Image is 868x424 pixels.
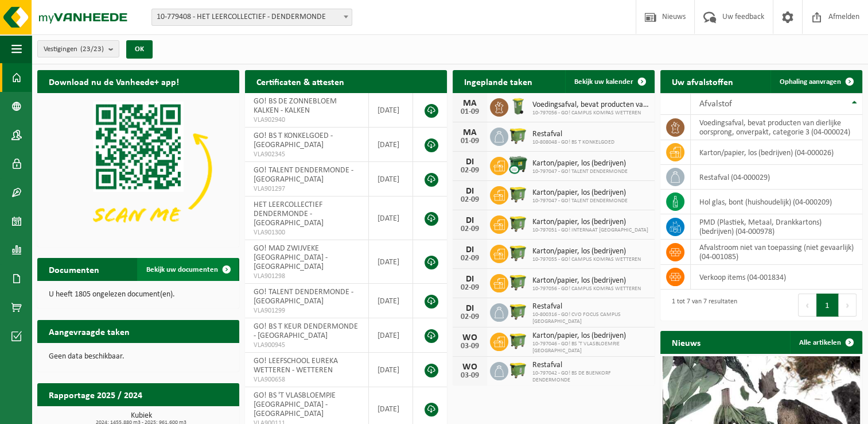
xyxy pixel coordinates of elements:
span: Bekijk uw kalender [574,78,633,86]
h2: Certificaten & attesten [245,70,356,92]
span: VLA900945 [254,341,360,350]
td: hol glas, bont (huishoudelijk) (04-000209) [691,190,862,214]
h2: Nieuws [660,331,712,353]
span: GO! TALENT DENDERMONDE - [GEOGRAPHIC_DATA] [254,288,353,306]
div: 02-09 [458,255,481,263]
span: GO! BS 'T VLASBLOEMPJE [GEOGRAPHIC_DATA] - [GEOGRAPHIC_DATA] [254,391,336,418]
div: DI [458,187,481,196]
span: Restafval [532,302,649,311]
p: Geen data beschikbaar. [49,353,228,361]
span: Karton/papier, los (bedrijven) [532,159,628,168]
div: 01-09 [458,137,481,145]
div: DI [458,245,481,255]
h2: Ingeplande taken [453,70,544,92]
button: Previous [798,294,816,317]
span: Bekijk uw documenten [146,266,218,273]
div: 03-09 [458,342,481,350]
td: restafval (04-000029) [691,165,862,190]
h2: Rapportage 2025 / 2024 [37,383,154,406]
span: VLA901297 [254,184,360,194]
td: PMD (Plastiek, Metaal, Drankkartons) (bedrijven) (04-000978) [691,214,862,240]
td: karton/papier, los (bedrijven) (04-000026) [691,140,862,165]
div: DI [458,304,481,313]
div: MA [458,99,481,108]
td: [DATE] [369,162,413,196]
td: verkoop items (04-001834) [691,265,862,290]
span: 10-800316 - GO! CVO FOCUS CAMPUS [GEOGRAPHIC_DATA] [532,311,649,325]
td: [DATE] [369,284,413,318]
span: Restafval [532,130,614,139]
button: 1 [816,294,839,317]
img: WB-1100-HPE-GN-50 [508,360,528,380]
span: Karton/papier, los (bedrijven) [532,247,641,256]
button: Next [839,294,857,317]
h2: Uw afvalstoffen [660,70,745,92]
span: 10-797056 - GO! CAMPUS KOMPAS WETTEREN [532,286,641,292]
div: 02-09 [458,284,481,292]
img: WB-1100-HPE-GN-51 [508,272,528,292]
p: U heeft 1805 ongelezen document(en). [49,291,228,299]
div: 03-09 [458,372,481,380]
div: WO [458,333,481,342]
span: 10-797051 - GO! INTERNAAT [GEOGRAPHIC_DATA] [532,227,648,234]
td: voedingsafval, bevat producten van dierlijke oorsprong, onverpakt, categorie 3 (04-000024) [691,115,862,140]
span: Voedingsafval, bevat producten van dierlijke oorsprong, onverpakt, categorie 3 [532,101,649,110]
span: 10-797055 - GO! CAMPUS KOMPAS WETTEREN [532,256,641,263]
div: 02-09 [458,225,481,233]
td: afvalstroom niet van toepassing (niet gevaarlijk) (04-001085) [691,240,862,265]
a: Bekijk uw kalender [565,70,653,93]
img: WB-1100-HPE-GN-50 [508,331,528,350]
span: Karton/papier, los (bedrijven) [532,276,641,286]
span: Karton/papier, los (bedrijven) [532,188,628,198]
img: WB-1100-HPE-GN-51 [508,302,528,321]
td: [DATE] [369,353,413,387]
div: 02-09 [458,313,481,321]
span: Ophaling aanvragen [780,78,841,86]
span: GO! MAD ZWIJVEKE [GEOGRAPHIC_DATA] - [GEOGRAPHIC_DATA] [254,244,328,271]
td: [DATE] [369,318,413,353]
img: WB-1100-HPE-GN-50 [508,214,528,233]
span: 10-797047 - GO! TALENT DENDERMONDE [532,168,628,175]
img: WB-1100-HPE-GN-50 [508,184,528,204]
div: 01-09 [458,108,481,116]
span: HET LEERCOLLECTIEF DENDERMONDE - [GEOGRAPHIC_DATA] [254,201,324,228]
img: WB-1100-CU [508,155,528,175]
span: GO! BS T KEUR DENDERMONDE - [GEOGRAPHIC_DATA] [254,322,358,340]
button: Vestigingen(23/23) [37,40,119,57]
span: Afvalstof [699,99,732,109]
span: VLA902940 [254,115,360,125]
span: 10-797042 - GO! BS DE BIJENKORF DENDERMONDE [532,370,649,384]
span: VLA901299 [254,306,360,315]
img: WB-1100-HPE-GN-51 [508,126,528,145]
span: Karton/papier, los (bedrijven) [532,332,649,341]
div: DI [458,157,481,167]
img: Download de VHEPlus App [37,93,239,245]
h2: Documenten [37,258,111,280]
button: OK [126,40,153,59]
div: 02-09 [458,196,481,204]
span: 10-808048 - GO! BS T KONKELGOED [532,139,614,146]
span: Vestigingen [44,41,104,58]
h2: Download nu de Vanheede+ app! [37,70,190,92]
span: VLA901298 [254,272,360,281]
td: [DATE] [369,196,413,240]
div: 02-09 [458,167,481,175]
td: [DATE] [369,93,413,128]
img: WB-1100-HPE-GN-51 [508,243,528,263]
a: Ophaling aanvragen [770,70,861,93]
div: MA [458,128,481,137]
count: (23/23) [80,45,104,53]
span: 10-797046 - GO! BS 'T VLASBLOEMPJE [GEOGRAPHIC_DATA] [532,341,649,354]
a: Alle artikelen [790,331,861,354]
span: VLA900658 [254,375,360,384]
span: Restafval [532,361,649,370]
span: 10-797056 - GO! CAMPUS KOMPAS WETTEREN [532,110,649,117]
img: WB-0140-HPE-GN-50 [508,97,528,116]
div: 1 tot 7 van 7 resultaten [666,292,737,318]
span: GO! TALENT DENDERMONDE - [GEOGRAPHIC_DATA] [254,166,353,184]
span: Karton/papier, los (bedrijven) [532,218,648,227]
div: DI [458,275,481,284]
div: DI [458,216,481,225]
span: VLA902345 [254,150,360,159]
h2: Aangevraagde taken [37,320,141,342]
